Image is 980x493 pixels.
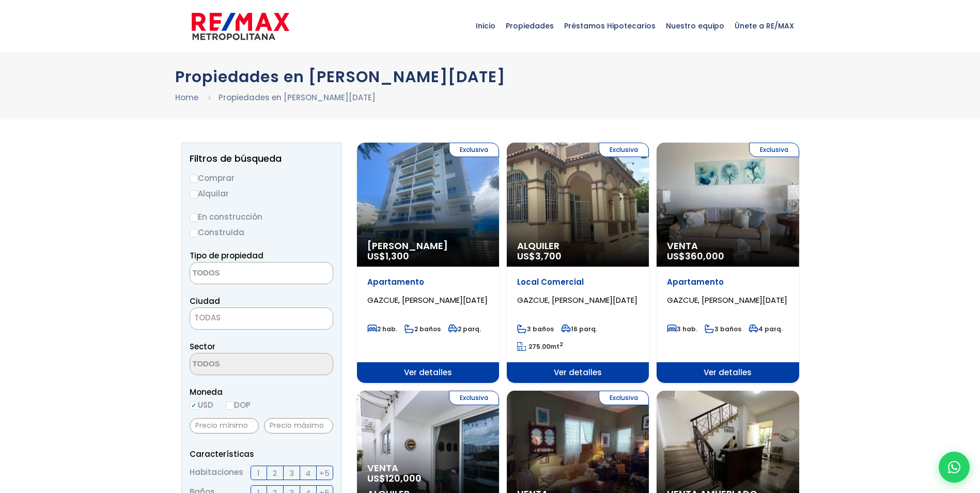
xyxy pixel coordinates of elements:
[190,187,333,200] label: Alquilar
[357,362,499,383] span: Ver detalles
[190,311,333,325] span: TODAS
[667,295,787,305] span: GAZCUE, [PERSON_NAME][DATE]
[449,143,499,157] span: Exclusiva
[535,250,562,263] span: 3,700
[190,386,333,398] span: Moneda
[319,467,330,480] span: +5
[667,241,788,251] span: Venta
[226,398,251,411] label: DOP
[190,263,290,285] textarea: Search
[749,143,799,157] span: Exclusiva
[559,341,563,348] sup: 2
[517,342,563,351] span: mt
[190,213,198,222] input: En construcción
[561,325,597,333] span: 16 parq.
[226,402,234,410] input: DOP
[449,391,499,405] span: Exclusiva
[657,362,799,383] span: Ver detalles
[517,295,637,305] span: GAZCUE, [PERSON_NAME][DATE]
[517,241,639,251] span: Alquiler
[385,250,409,263] span: 1,300
[190,402,198,410] input: USD
[501,10,559,41] span: Propiedades
[190,398,213,411] label: USD
[667,277,788,287] p: Apartamento
[705,325,741,333] span: 3 baños
[273,467,277,480] span: 2
[749,325,783,333] span: 4 parq.
[667,325,697,333] span: 3 hab.
[264,418,333,434] input: Precio máximo
[657,143,799,383] a: Exclusiva Venta US$360,000 Apartamento GAZCUE, [PERSON_NAME][DATE] 3 hab. 3 baños 4 parq. Ver det...
[405,325,441,333] span: 2 baños
[257,467,260,480] span: 1
[190,172,333,184] label: Comprar
[367,472,422,485] span: US$
[190,210,333,223] label: En construcción
[367,295,488,305] span: GAZCUE, [PERSON_NAME][DATE]
[599,391,649,405] span: Exclusiva
[190,229,198,237] input: Construida
[219,91,376,104] li: Propiedades en [PERSON_NAME][DATE]
[385,472,422,485] span: 120,000
[192,11,289,42] img: remax-metropolitana-logo
[367,463,489,473] span: Venta
[729,10,799,41] span: Únete a RE/MAX
[367,277,489,287] p: Apartamento
[190,190,198,198] input: Alquilar
[194,312,221,323] span: TODAS
[367,250,409,263] span: US$
[517,277,639,287] p: Local Comercial
[190,226,333,239] label: Construida
[507,143,649,383] a: Exclusiva Alquiler US$3,700 Local Comercial GAZCUE, [PERSON_NAME][DATE] 3 baños 16 parq. 275.00mt...
[517,250,562,263] span: US$
[599,143,649,157] span: Exclusiva
[517,325,554,333] span: 3 baños
[528,342,550,351] span: 275.00
[667,250,724,263] span: US$
[448,325,481,333] span: 2 parq.
[367,325,397,333] span: 2 hab.
[175,92,198,103] a: Home
[190,296,220,306] span: Ciudad
[190,353,290,376] textarea: Search
[190,466,243,480] span: Habitaciones
[559,10,661,41] span: Préstamos Hipotecarios
[367,241,489,251] span: [PERSON_NAME]
[190,175,198,183] input: Comprar
[357,143,499,383] a: Exclusiva [PERSON_NAME] US$1,300 Apartamento GAZCUE, [PERSON_NAME][DATE] 2 hab. 2 baños 2 parq. V...
[175,68,805,86] h1: Propiedades en [PERSON_NAME][DATE]
[190,448,333,460] p: Características
[507,362,649,383] span: Ver detalles
[471,10,501,41] span: Inicio
[190,153,333,164] h2: Filtros de búsqueda
[190,307,333,330] span: TODAS
[685,250,724,263] span: 360,000
[305,467,310,480] span: 4
[190,341,215,352] span: Sector
[661,10,729,41] span: Nuestro equipo
[190,250,263,261] span: Tipo de propiedad
[190,418,259,434] input: Precio mínimo
[289,467,294,480] span: 3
